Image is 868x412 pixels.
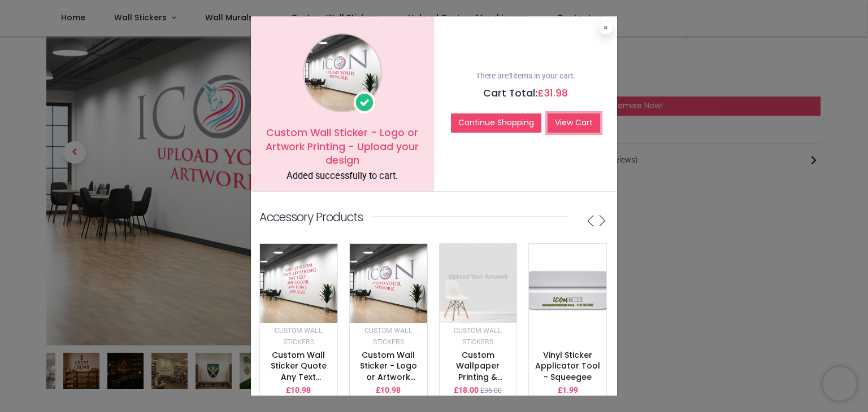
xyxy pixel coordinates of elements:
[535,349,600,383] a: Vinyl Sticker Applicator Tool - Squeegee
[454,385,479,396] p: £
[290,385,311,395] span: 10.98
[364,326,413,346] a: Custom Wall Stickers
[275,327,323,346] small: Custom Wall Stickers
[562,385,578,395] span: 1.99
[303,33,382,112] img: image_1024
[376,385,401,396] p: £
[266,349,331,405] a: Custom Wall Sticker Quote Any Text & Colour - Vinyl Lettering
[259,170,425,183] div: Added successfully to cart.
[454,326,502,346] a: Custom Wall Stickers
[509,71,513,80] b: 1
[440,244,517,323] img: image_512
[548,113,600,133] a: View Cart
[537,86,568,100] span: £
[451,113,541,133] button: Continue Shopping
[380,385,401,395] span: 10.98
[480,386,502,396] small: £
[259,126,425,168] h5: Custom Wall Sticker - Logo or Artwork Printing - Upload your design
[484,387,502,395] span: 36.00
[529,244,606,334] img: image_512
[259,209,363,225] p: Accessory Products
[442,71,609,82] p: There are items in your cart.
[442,86,609,100] h5: Cart Total:
[275,326,323,346] a: Custom Wall Stickers
[454,327,502,346] small: Custom Wall Stickers
[558,385,578,396] p: £
[364,327,413,346] small: Custom Wall Stickers
[350,244,427,323] img: image_512
[260,244,337,323] img: image_512
[452,349,505,405] a: Custom Wallpaper Printing & Custom Wall Murals
[286,385,311,396] p: £
[458,385,479,395] span: 18.00
[544,86,568,100] span: 31.98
